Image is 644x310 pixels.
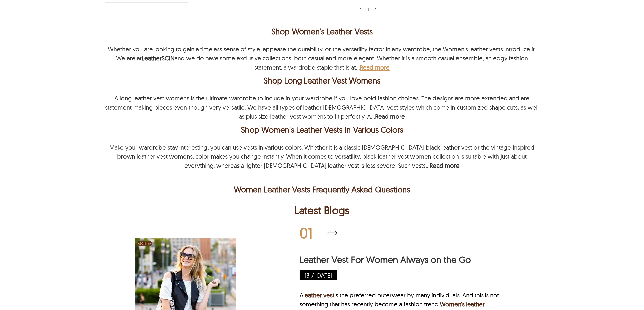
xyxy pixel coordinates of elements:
[360,64,390,71] b: Read more
[106,123,538,136] div: Shop Women's Leather Vests In Various Colors
[110,143,535,169] p: Make your wardrobe stay interesting; you can use vests in various colors. Whether it is a classic...
[295,203,350,217] h2: Latest Blogs
[105,25,539,37] h1: Shop Women's Leather Vests
[327,230,338,235] a: Latest Blogs
[105,123,539,136] h2: Shop Women's Leather Vests In Various Colors
[365,7,372,12] div: 1
[105,183,539,195] h2: Women Leather Vests Frequently Asked Questions
[303,291,334,299] a: leather vest
[300,254,471,265] a: Leather Vest For Women Always on the Go
[105,74,539,87] h2: Shop Long Leather Vest Womens
[105,94,539,120] p: A long leather vest womens is the ultimate wardrobe to include in your wardrobe if you love bold ...
[106,183,538,195] p: Women Leather Vests Frequently Asked Questions
[430,162,460,169] b: Read more
[375,113,405,120] b: Read more
[300,270,337,280] p: 13 / [DATE]
[106,74,538,87] div: Shop Long Leather Vest Womens
[108,45,536,71] p: Whether you are looking to gain a timeless sense of style, appease the durability, or the versati...
[300,225,327,240] div: 01
[358,7,362,12] img: sprite-icon
[142,54,175,62] a: LeatherSCIN
[373,7,377,12] img: sprite-icon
